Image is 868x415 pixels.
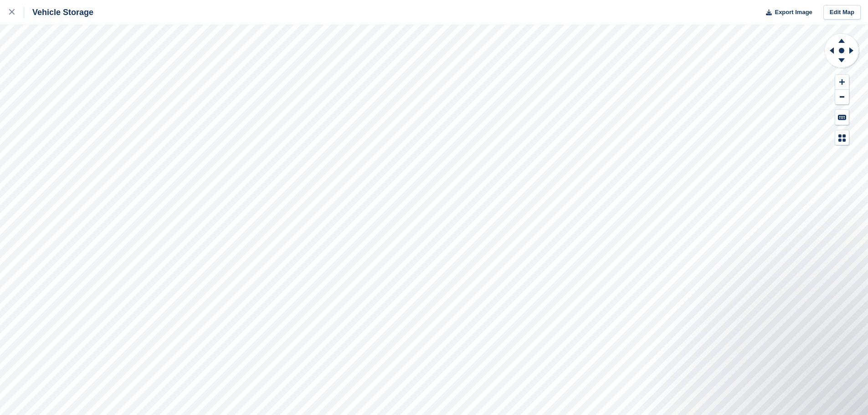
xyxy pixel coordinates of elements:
[823,5,861,20] a: Edit Map
[760,5,812,20] button: Export Image
[775,8,812,17] span: Export Image
[835,130,849,145] button: Map Legend
[24,7,93,18] div: Vehicle Storage
[835,110,849,125] button: Keyboard Shortcuts
[835,90,849,105] button: Zoom Out
[835,75,849,90] button: Zoom In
